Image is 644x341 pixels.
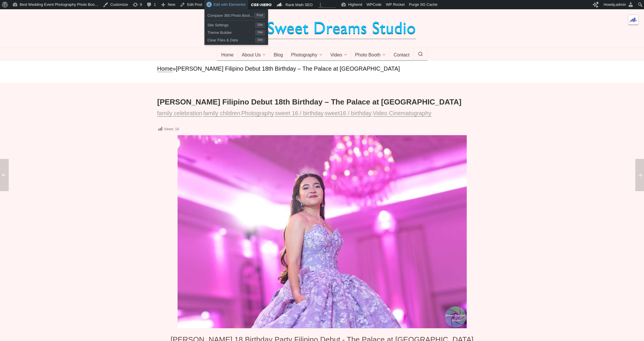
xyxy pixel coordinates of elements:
span: Site [255,30,265,36]
a: Blog [270,48,287,61]
a: Contact [390,48,414,61]
span: [PERSON_NAME] Filipino Debut 18th Birthday – The Palace at [GEOGRAPHIC_DATA] [176,65,400,72]
span: Site [255,37,265,43]
span: Edit with Elementor [213,2,246,7]
span: 18 [175,127,179,131]
a: Photography [241,110,274,117]
a: sweet 16 / birthday [275,110,324,117]
span: Video [330,52,342,58]
span: Home [221,52,234,58]
span: Post [254,13,265,19]
a: Home [157,65,173,72]
a: Clear Files & DataSite [204,36,268,43]
span: Theme Builder [207,28,255,36]
span: Compare 360 Photo Booth Rental with Our Rock Star Video Booth [207,11,254,19]
span: About Us [242,52,261,58]
a: Photography [287,48,326,61]
a: Compare 360 Photo Booth Rental with Our Rock Star Video BoothPost [204,11,268,19]
a: family children [203,110,240,117]
span: Photography [291,52,317,58]
a: sweet16 / birthday [325,110,372,117]
h1: [PERSON_NAME] Filipino Debut 18th Birthday – The Palace at [GEOGRAPHIC_DATA] [157,97,487,107]
span: Views: [164,127,174,131]
span: Contact [394,52,409,58]
a: Video [326,48,351,61]
a: family celebration [157,110,202,117]
span: admin [616,2,626,7]
span: Clear Files & Data [207,36,255,43]
img: Hayley Birthday Filipino Debut Palace Somerset Park 20 [178,135,467,328]
a: Home [217,48,238,61]
span: Site [255,22,265,28]
span: 1 post view [322,6,322,8]
span: Site Settings [207,21,255,28]
span: , , , , , [157,112,434,116]
span: » [173,65,176,72]
a: Theme BuilderSite [204,28,268,36]
a: Video Cinematography [373,110,431,117]
span: Rank Math SEO [285,3,313,7]
a: Site SettingsSite [204,21,268,28]
nav: breadcrumbs [157,65,487,73]
a: About Us [238,48,270,61]
a: Photo Booth [351,48,390,61]
img: Best Wedding Event Photography Photo Booth Videography NJ NY [228,18,416,39]
span: Blog [274,52,283,58]
span: Photo Booth [355,52,381,58]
